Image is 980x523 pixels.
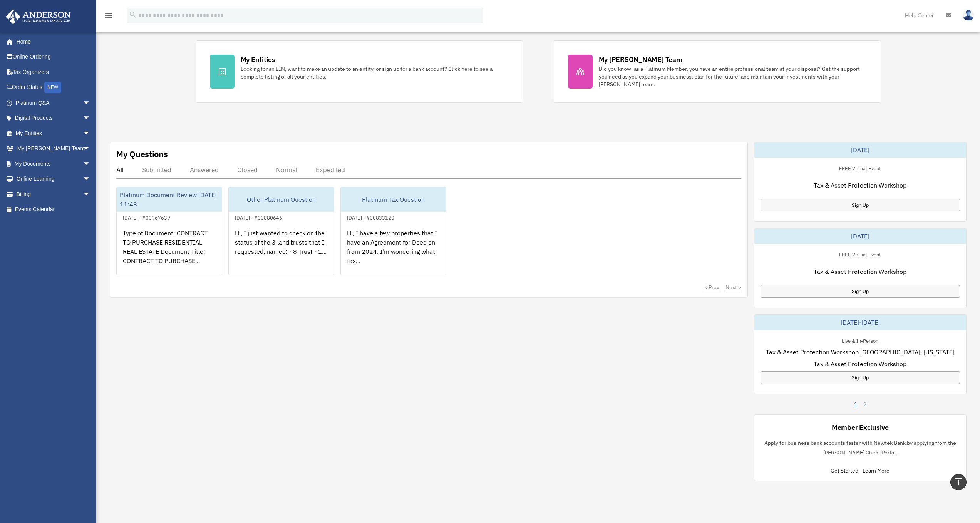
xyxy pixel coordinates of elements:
div: [DATE] - #00833120 [341,213,400,221]
div: [DATE] - #00880646 [229,213,288,221]
a: Platinum Q&Aarrow_drop_down [5,95,102,111]
i: vertical_align_top [954,477,963,486]
div: Member Exclusive [832,422,889,432]
a: Sign Up [761,285,960,298]
div: Type of Document: CONTRACT TO PURCHASE RESIDENTIAL REAL ESTATE Document Title: CONTRACT TO PURCHA... [117,222,222,282]
span: Tax & Asset Protection Workshop [814,359,906,369]
a: Platinum Document Review [DATE] 11:48[DATE] - #00967639Type of Document: CONTRACT TO PURCHASE RES... [116,187,222,275]
a: My [PERSON_NAME] Team Did you know, as a Platinum Member, you have an entire professional team at... [554,40,881,103]
span: arrow_drop_down [83,156,98,172]
div: NEW [44,82,61,93]
a: Tax Organizers [5,64,102,80]
span: arrow_drop_down [83,186,98,202]
div: Platinum Tax Question [341,187,446,212]
a: Order StatusNEW [5,80,102,96]
a: Online Learningarrow_drop_down [5,171,102,187]
a: 1 [854,401,857,408]
a: Sign Up [761,199,960,211]
a: My Entities Looking for an EIN, want to make an update to an entity, or sign up for a bank accoun... [196,40,523,103]
a: Home [5,34,98,49]
div: Answered [190,166,219,174]
a: Events Calendar [5,202,102,217]
div: My Questions [116,148,168,160]
a: Sign Up [761,371,960,384]
img: User Pic [963,10,974,21]
div: Live & In-Person [836,336,885,344]
span: arrow_drop_down [83,141,98,157]
div: Hi, I have a few properties that I have an Agreement for Deed on from 2024. I'm wondering what ta... [341,222,446,282]
div: Other Platinum Question [229,187,334,212]
span: arrow_drop_down [83,111,98,126]
div: [DATE] - #00967639 [117,213,176,221]
div: Closed [237,166,258,174]
div: My [PERSON_NAME] Team [599,55,682,64]
div: Platinum Document Review [DATE] 11:48 [117,187,222,212]
a: My [PERSON_NAME] Teamarrow_drop_down [5,141,102,156]
div: [DATE] [754,228,966,244]
a: Platinum Tax Question[DATE] - #00833120Hi, I have a few properties that I have an Agreement for D... [340,187,446,275]
div: [DATE] [754,142,966,158]
div: FREE Virtual Event [833,164,887,172]
a: My Entitiesarrow_drop_down [5,126,102,141]
div: Looking for an EIN, want to make an update to an entity, or sign up for a bank account? Click her... [241,65,509,80]
div: Submitted [142,166,171,174]
span: arrow_drop_down [83,171,98,187]
span: Tax & Asset Protection Workshop [814,267,906,276]
a: Learn More [863,467,890,474]
span: Tax & Asset Protection Workshop [GEOGRAPHIC_DATA], [US_STATE] [766,347,955,357]
span: arrow_drop_down [83,95,98,111]
a: Digital Productsarrow_drop_down [5,111,102,126]
i: search [129,10,137,19]
div: Hi, I just wanted to check on the status of the 3 land trusts that I requested, named: - 8 Trust ... [229,222,334,282]
div: Did you know, as a Platinum Member, you have an entire professional team at your disposal? Get th... [599,65,867,88]
a: vertical_align_top [950,474,967,490]
div: My Entities [241,55,275,64]
div: Normal [276,166,297,174]
a: My Documentsarrow_drop_down [5,156,102,171]
a: menu [104,13,113,20]
img: Anderson Advisors Platinum Portal [3,9,73,24]
span: Tax & Asset Protection Workshop [814,181,906,190]
a: Other Platinum Question[DATE] - #00880646Hi, I just wanted to check on the status of the 3 land t... [228,187,334,275]
div: All [116,166,124,174]
div: [DATE]-[DATE] [754,315,966,330]
span: arrow_drop_down [83,126,98,141]
a: Online Ordering [5,49,102,65]
a: Get Started [831,467,861,474]
i: menu [104,11,113,20]
a: Billingarrow_drop_down [5,186,102,202]
div: FREE Virtual Event [833,250,887,258]
p: Apply for business bank accounts faster with Newtek Bank by applying from the [PERSON_NAME] Clien... [761,438,960,457]
div: Expedited [316,166,345,174]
